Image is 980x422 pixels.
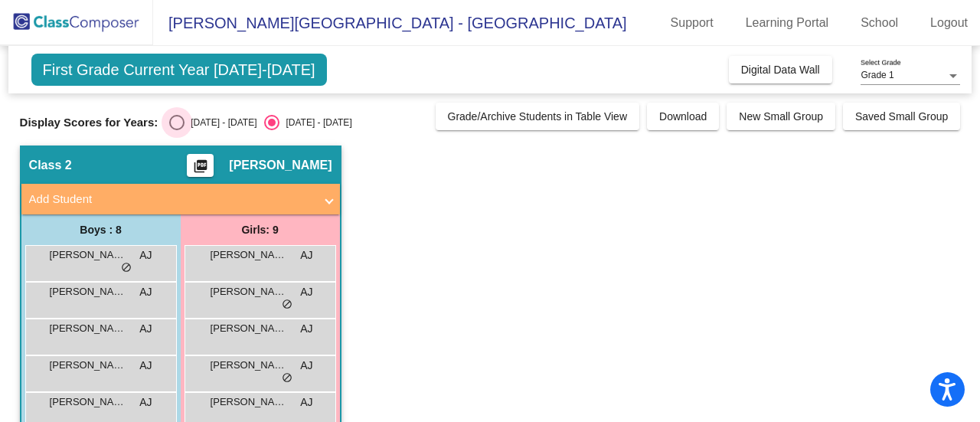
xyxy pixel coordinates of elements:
mat-icon: picture_as_pdf [191,159,210,180]
button: New Small Group [727,103,835,130]
span: [PERSON_NAME] [50,284,126,299]
span: [PERSON_NAME] [211,358,287,373]
span: AJ [139,358,152,374]
span: Class 2 [29,158,72,173]
span: AJ [300,358,312,374]
span: AJ [139,284,152,300]
span: [PERSON_NAME] [50,394,126,410]
button: Saved Small Group [843,103,960,130]
button: Digital Data Wall [729,56,832,83]
span: First Grade Current Year [DATE]-[DATE] [31,54,327,86]
span: [PERSON_NAME] [211,321,287,336]
mat-expansion-panel-header: Add Student [21,184,340,214]
span: [PERSON_NAME] [211,284,287,299]
span: Saved Small Group [855,110,948,123]
span: [PERSON_NAME][GEOGRAPHIC_DATA] - [GEOGRAPHIC_DATA] [153,11,627,35]
span: AJ [139,394,152,411]
span: AJ [300,284,312,300]
div: Boys : 8 [21,214,181,245]
div: Girls: 9 [181,214,340,245]
span: AJ [300,394,312,411]
span: AJ [139,247,152,263]
button: Grade/Archive Students in Table View [436,103,640,130]
span: New Small Group [739,110,823,123]
span: AJ [300,321,312,337]
a: Logout [918,11,980,35]
span: Display Scores for Years: [20,116,158,129]
span: do_not_disturb_alt [282,299,292,311]
a: Support [658,11,726,35]
span: [PERSON_NAME] [50,247,126,263]
span: Grade/Archive Students in Table View [448,110,628,123]
mat-radio-group: Select an option [169,115,351,130]
div: [DATE] - [DATE] [279,116,351,129]
span: do_not_disturb_alt [121,262,132,274]
span: [PERSON_NAME] [229,158,332,173]
a: Learning Portal [733,11,841,35]
span: [PERSON_NAME] [50,321,126,336]
span: Download [659,110,707,123]
span: Digital Data Wall [741,64,820,76]
span: AJ [139,321,152,337]
button: Download [647,103,719,130]
span: AJ [300,247,312,263]
button: Print Students Details [187,154,214,177]
span: [PERSON_NAME] [50,358,126,373]
span: Grade 1 [861,70,893,80]
span: [PERSON_NAME] [211,247,287,263]
mat-panel-title: Add Student [29,191,314,208]
span: [PERSON_NAME] [211,394,287,410]
span: do_not_disturb_alt [282,372,292,384]
div: [DATE] - [DATE] [185,116,256,129]
a: School [848,11,910,35]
